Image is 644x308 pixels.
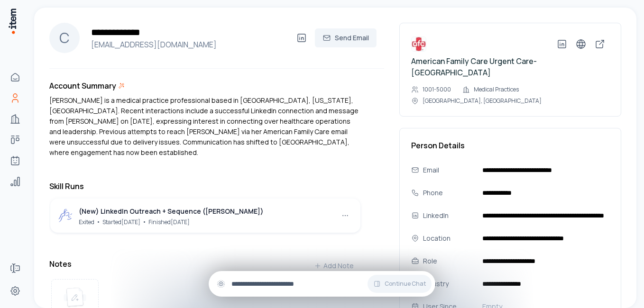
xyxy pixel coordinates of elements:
[6,109,25,128] a: Companies
[423,86,451,93] p: 1001-5000
[423,256,475,266] div: Role
[6,130,25,149] a: Deals
[368,275,432,293] button: Continue Chat
[474,86,519,93] p: Medical Practices
[49,258,72,270] h3: Notes
[385,280,426,288] span: Continue Chat
[423,233,475,244] div: Location
[423,165,475,175] div: Email
[87,39,292,50] h4: [EMAIL_ADDRESS][DOMAIN_NAME]
[315,28,377,47] button: Send Email
[6,68,25,87] a: Home
[58,208,73,223] img: outbound
[6,151,25,170] a: Agents
[423,210,475,221] div: LinkedIn
[6,89,25,108] a: People
[411,140,609,151] h3: Person Details
[6,259,25,278] a: Forms
[411,36,426,52] img: American Family Care Urgent Care-Englewood
[306,256,361,275] button: Add Note
[96,217,101,226] span: •
[64,287,86,308] img: create note
[79,218,94,226] span: Exited
[49,181,361,192] h3: Skill Runs
[148,218,190,226] span: Finished [DATE]
[423,188,475,198] div: Phone
[6,172,25,191] a: Analytics
[142,217,147,226] span: •
[423,97,542,105] p: [GEOGRAPHIC_DATA], [GEOGRAPHIC_DATA]
[49,23,80,53] div: C
[102,218,140,226] span: Started [DATE]
[49,95,361,158] p: [PERSON_NAME] is a medical practice professional based in [GEOGRAPHIC_DATA], [US_STATE], [GEOGRAP...
[411,56,537,78] a: American Family Care Urgent Care-[GEOGRAPHIC_DATA]
[314,261,354,271] div: Add Note
[423,279,475,289] div: Industry
[209,271,435,297] div: Continue Chat
[79,206,264,217] div: (New) LinkedIn Outreach + Sequence ([PERSON_NAME])
[49,80,116,91] h3: Account Summary
[8,8,17,35] img: Item Brain Logo
[6,281,25,300] a: Settings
